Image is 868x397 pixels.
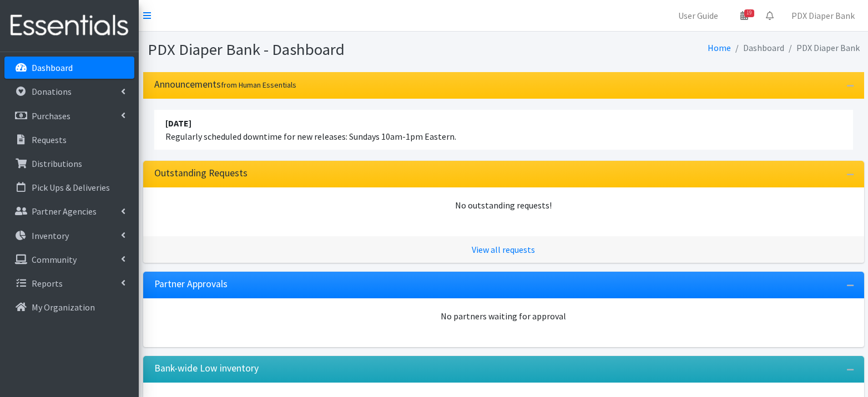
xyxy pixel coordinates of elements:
[4,152,134,175] a: Distributions
[32,158,82,169] p: Distributions
[32,278,63,289] p: Reports
[221,80,296,90] small: from Human Essentials
[148,40,499,59] h1: PDX Diaper Bank - Dashboard
[32,230,69,241] p: Inventory
[731,40,784,56] li: Dashboard
[154,198,853,212] div: No outstanding requests!
[4,248,134,271] a: Community
[154,167,248,179] h3: Outstanding Requests
[154,79,296,90] h3: Announcements
[32,254,77,265] p: Community
[4,80,134,103] a: Donations
[32,86,72,97] p: Donations
[731,4,757,27] a: 19
[154,278,228,290] h3: Partner Approvals
[154,110,853,150] li: Regularly scheduled downtime for new releases: Sundays 10am-1pm Eastern.
[744,9,754,17] span: 19
[708,42,731,53] a: Home
[32,206,97,217] p: Partner Agencies
[32,302,95,313] p: My Organization
[4,272,134,294] a: Reports
[4,176,134,198] a: Pick Ups & Deliveries
[669,4,727,27] a: User Guide
[32,62,73,73] p: Dashboard
[4,225,134,247] a: Inventory
[32,134,67,145] p: Requests
[4,105,134,127] a: Purchases
[4,296,134,318] a: My Organization
[154,309,853,323] div: No partners waiting for approval
[4,57,134,79] a: Dashboard
[32,110,70,121] p: Purchases
[4,7,134,44] img: HumanEssentials
[472,244,535,255] a: View all requests
[165,118,191,129] strong: [DATE]
[4,200,134,222] a: Partner Agencies
[783,4,864,27] a: PDX Diaper Bank
[32,182,110,193] p: Pick Ups & Deliveries
[784,40,860,56] li: PDX Diaper Bank
[4,129,134,151] a: Requests
[154,363,259,374] h3: Bank-wide Low inventory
